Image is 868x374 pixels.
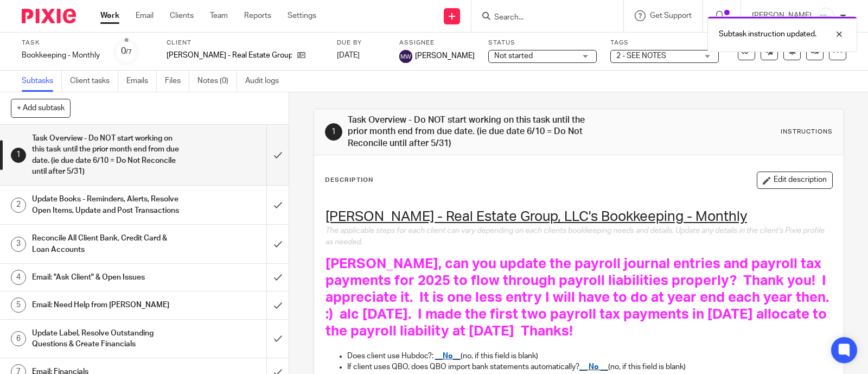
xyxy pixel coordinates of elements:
a: Client tasks [70,71,118,92]
span: Not started [494,52,533,60]
span: 2 - SEE NOTES [616,52,666,60]
a: Emails [126,71,157,92]
p: [PERSON_NAME] - Real Estate Group, LLC [167,50,292,61]
label: Assignee [399,39,475,47]
h1: Update Books - Reminders, Alerts, Resolve Open Items, Update and Post Transactions [32,191,181,219]
h1: Task Overview - Do NOT start working on this task until the prior month end from due date. (ie du... [348,115,602,149]
p: If client uses QBO, does QBO import bank statements automatically? (no, if this field is blank) [347,362,832,372]
a: Team [210,10,228,21]
span: [DATE] [337,52,360,59]
p: Subtask instruction updated. [719,29,816,40]
h1: Reconcile All Client Bank, Credit Card & Loan Accounts [32,230,181,258]
a: Reports [244,10,271,21]
label: Due by [337,39,386,47]
img: Pixie [22,9,76,23]
a: Notes (0) [197,71,237,92]
p: Does client use Hubdoc?: (no, if this field is blank) [347,351,832,362]
label: Task [22,39,100,47]
a: Files [165,71,189,92]
a: Subtasks [22,71,62,92]
a: Email [136,10,154,21]
span: __No__ [435,352,461,360]
button: Edit description [757,172,833,189]
a: Settings [288,10,316,21]
div: 4 [11,270,26,285]
h1: Update Label, Resolve Outstanding Questions & Create Financials [32,325,181,353]
span: [PERSON_NAME], can you update the payroll journal entries and payroll tax payments for 2025 to fl... [325,257,832,338]
a: Clients [170,10,194,21]
span: [PERSON_NAME] [415,50,475,61]
h1: Email: "Ask Client" & Open Issues [32,269,181,286]
span: The applicable steps for each client can vary depending on each clients bookkeeping needs and det... [325,227,826,245]
a: Audit logs [245,71,287,92]
p: Description [325,176,373,185]
div: Instructions [781,128,833,136]
div: Bookkeeping - Monthly [22,50,100,61]
div: 1 [325,123,342,141]
label: Client [167,39,323,47]
h1: Task Overview - Do NOT start working on this task until the prior month end from due date. (ie du... [32,130,181,180]
button: + Add subtask [11,99,71,117]
u: [PERSON_NAME] - Real Estate Group, LLC's Bookkeeping - Monthly [325,210,747,224]
div: 0 [121,45,132,58]
div: 1 [11,148,26,163]
h1: Email: Need Help from [PERSON_NAME] [32,297,181,313]
div: 3 [11,237,26,252]
img: _Logo.png [817,8,834,25]
div: 5 [11,297,26,313]
small: /7 [126,49,132,55]
img: svg%3E [399,50,412,63]
a: Work [100,10,119,21]
div: 2 [11,198,26,213]
span: __ No __ [579,363,608,371]
div: 6 [11,331,26,346]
